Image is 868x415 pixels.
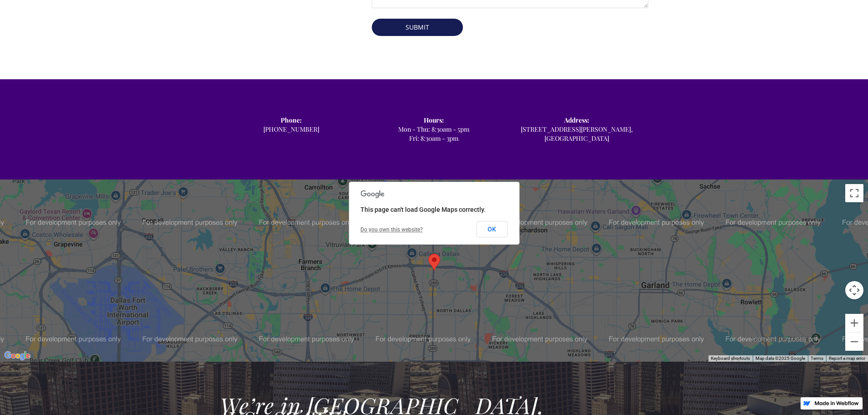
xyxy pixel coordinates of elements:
span: This page can't load Google Maps correctly. [360,206,486,213]
img: Made in Webflow [814,401,859,405]
img: Google [2,350,32,362]
button: Zoom out [845,333,863,351]
div: Mon - Thu: 8:30am - 5pm Fri: 8:30am - 3pm [363,116,505,143]
button: Keyboard shortcuts [711,355,750,362]
strong: Hours: ‍ [424,116,444,124]
strong: Phone: ‍ [281,116,302,124]
div: Map pin [428,254,440,271]
a: Do you own this website? [360,226,423,233]
a: Report a map error [829,356,865,361]
button: OK [476,221,508,237]
button: Toggle fullscreen view [845,184,863,202]
button: Map camera controls [845,281,863,299]
div: [STREET_ADDRESS][PERSON_NAME], [GEOGRAPHIC_DATA] [505,116,648,143]
button: Zoom in [845,314,863,332]
a: Terms (opens in new tab) [811,356,823,361]
strong: Address: ‍ [564,116,589,124]
span: Map data ©2025 Google [755,356,805,361]
input: Submit [372,19,463,36]
a: Open this area in Google Maps (opens a new window) [2,350,32,362]
div: [PHONE_NUMBER] [220,116,363,134]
